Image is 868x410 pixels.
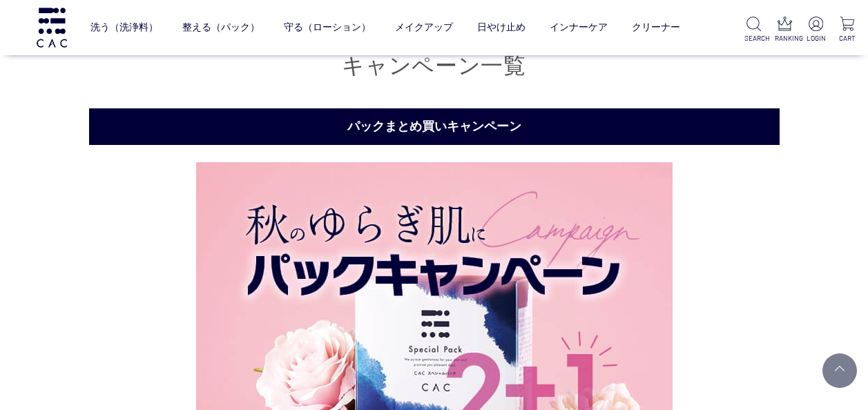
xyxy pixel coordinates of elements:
p: SEARCH [744,33,764,43]
a: CART [837,17,857,43]
a: 守る（ローション） [284,10,371,45]
p: RANKING [775,33,795,43]
a: 整える（パック） [182,10,260,45]
a: 日やけ止め [477,10,525,45]
a: メイクアップ [395,10,453,45]
p: CART [837,33,857,43]
img: logo [35,8,69,47]
a: 洗う（洗浄料） [90,10,158,45]
a: クリーナー [632,10,680,45]
h1: キャンペーン一覧 [89,51,780,81]
a: LOGIN [806,17,826,43]
h2: パックまとめ買いキャンペーン [89,108,780,145]
a: インナーケア [550,10,608,45]
a: RANKING [775,17,795,43]
p: LOGIN [806,33,826,43]
a: SEARCH [744,17,764,43]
